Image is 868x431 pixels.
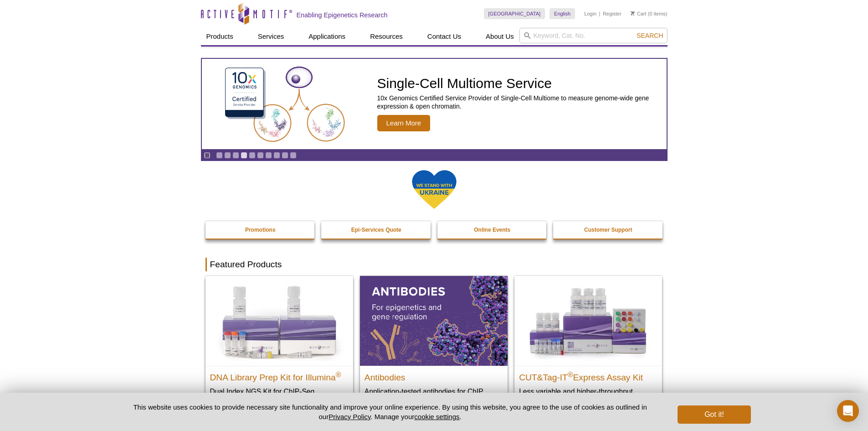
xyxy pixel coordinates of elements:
[282,152,288,159] a: Go to slide 9
[257,152,264,159] a: Go to slide 6
[837,400,859,422] div: Open Intercom Messenger
[514,276,662,414] a: CUT&Tag-IT® Express Assay Kit CUT&Tag-IT®Express Assay Kit Less variable and higher-throughput ge...
[297,11,388,19] h2: Enabling Epigenetics Research
[411,169,457,210] img: We Stand With Ukraine
[519,387,657,405] p: Less variable and higher-throughput genome-wide profiling of histone marks​.
[474,227,510,233] strong: Online Events
[351,227,401,233] strong: Epi-Services Quote
[437,221,548,239] a: Online Events
[678,405,750,424] button: Got it!
[216,62,353,146] img: Single-Cell Multiome Service
[118,402,663,421] p: This website uses cookies to provide necessary site functionality and improve your online experie...
[205,276,353,365] img: DNA Library Prep Kit for Illumina
[422,28,467,45] a: Contact Us
[202,59,667,149] a: Single-Cell Multiome Service Single-Cell Multiome Service 10x Genomics Certified Service Provider...
[631,8,668,19] li: (0 items)
[599,8,601,19] li: |
[210,369,349,382] h2: DNA Library Prep Kit for Illumina
[365,387,503,405] p: Application-tested antibodies for ChIP, CUT&Tag, and CUT&RUN.
[201,28,239,45] a: Products
[377,94,662,110] p: 10x Genomics Certified Service Provider of Single-Cell Multiome to measure genome-wide gene expre...
[249,152,256,159] a: Go to slide 5
[360,276,508,414] a: All Antibodies Antibodies Application-tested antibodies for ChIP, CUT&Tag, and CUT&RUN.
[550,8,575,19] a: English
[245,227,276,233] strong: Promotions
[336,370,341,378] sup: ®
[414,413,459,421] button: cookie settings
[303,28,351,45] a: Applications
[216,152,223,159] a: Go to slide 1
[480,28,519,45] a: About Us
[365,28,408,45] a: Resources
[519,28,668,43] input: Keyword, Cat. No.
[210,387,349,415] p: Dual Index NGS Kit for ChIP-Seq, CUT&RUN, and ds methylated DNA assays.
[514,276,662,365] img: CUT&Tag-IT® Express Assay Kit
[224,152,231,159] a: Go to slide 2
[584,10,596,17] a: Login
[265,152,272,159] a: Go to slide 7
[584,227,632,233] strong: Customer Support
[204,152,211,159] a: Toggle autoplay
[252,28,290,45] a: Services
[377,115,431,131] span: Learn More
[205,221,316,239] a: Promotions
[637,32,663,39] span: Search
[321,221,431,239] a: Epi-Services Quote
[360,276,508,365] img: All Antibodies
[603,10,621,17] a: Register
[290,152,297,159] a: Go to slide 10
[553,221,663,239] a: Customer Support
[631,10,647,17] a: Cart
[484,8,545,19] a: [GEOGRAPHIC_DATA]
[241,152,247,159] a: Go to slide 4
[631,11,635,16] img: Your Cart
[519,369,657,382] h2: CUT&Tag-IT Express Assay Kit
[202,59,667,149] article: Single-Cell Multiome Service
[365,369,503,382] h2: Antibodies
[377,77,662,90] h2: Single-Cell Multiome Service
[568,370,573,378] sup: ®
[634,31,666,40] button: Search
[273,152,280,159] a: Go to slide 8
[205,258,663,271] h2: Featured Products
[329,413,370,421] a: Privacy Policy
[232,152,239,159] a: Go to slide 3
[205,276,353,423] a: DNA Library Prep Kit for Illumina DNA Library Prep Kit for Illumina® Dual Index NGS Kit for ChIP-...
